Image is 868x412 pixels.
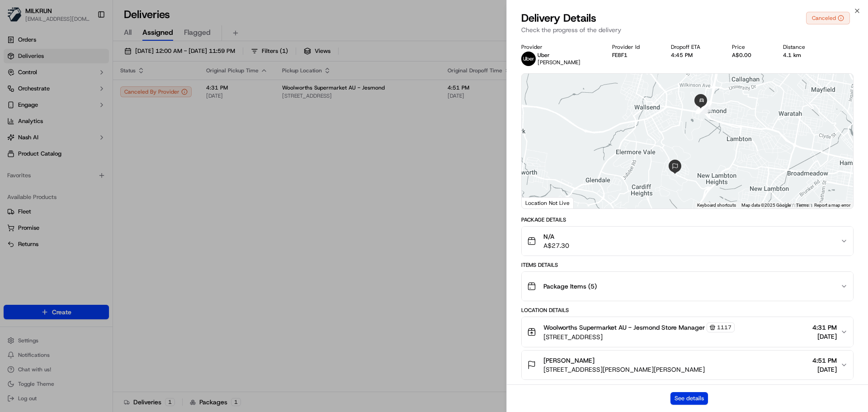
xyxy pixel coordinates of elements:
[521,25,854,34] p: Check the progress of the delivery
[812,356,837,365] span: 4:51 PM
[543,356,594,365] span: [PERSON_NAME]
[543,332,735,341] span: [STREET_ADDRESS]
[783,43,822,51] div: Distance
[543,282,597,291] span: Package Items ( 5 )
[612,43,657,51] div: Provider Id
[741,203,791,208] span: Map data ©2025 Google
[524,197,554,208] a: Open this area in Google Maps (opens a new window)
[543,365,705,374] span: [STREET_ADDRESS][PERSON_NAME][PERSON_NAME]
[783,52,822,59] div: 4.1 km
[521,307,854,314] div: Location Details
[812,323,837,332] span: 4:31 PM
[521,52,536,66] img: uber-new-logo.jpeg
[522,197,574,208] div: Location Not Live
[697,202,736,208] button: Keyboard shortcuts
[612,52,627,59] button: FE8F1
[671,43,717,51] div: Dropoff ETA
[670,392,708,405] button: See details
[538,52,580,59] p: Uber
[521,43,598,51] div: Provider
[521,216,854,223] div: Package Details
[671,52,717,59] div: 4:45 PM
[732,43,769,51] div: Price
[812,332,837,341] span: [DATE]
[543,241,569,250] span: A$27.30
[543,232,569,241] span: N/A
[717,324,731,331] span: 1117
[700,100,712,112] div: 1
[812,365,837,374] span: [DATE]
[521,11,596,25] span: Delivery Details
[522,227,853,256] button: N/AA$27.30
[522,350,853,379] button: [PERSON_NAME][STREET_ADDRESS][PERSON_NAME][PERSON_NAME]4:51 PM[DATE]
[522,317,853,347] button: Woolworths Supermarket AU - Jesmond Store Manager1117[STREET_ADDRESS]4:31 PM[DATE]
[522,272,853,301] button: Package Items (5)
[543,323,705,332] span: Woolworths Supermarket AU - Jesmond Store Manager
[796,203,809,208] a: Terms (opens in new tab)
[732,52,769,59] div: A$0.00
[814,203,850,208] a: Report a map error
[806,12,850,24] button: Canceled
[538,59,580,66] span: [PERSON_NAME]
[524,197,554,208] img: Google
[521,261,854,269] div: Items Details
